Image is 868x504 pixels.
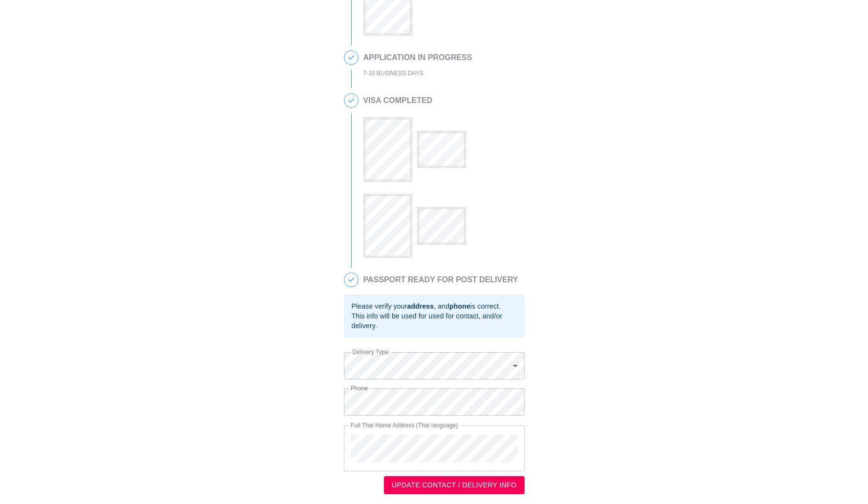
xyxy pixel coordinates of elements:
[384,476,525,494] button: UPDATE CONTACT / DELIVERY INFO
[449,302,470,310] b: phone
[363,96,520,105] h2: VISA COMPLETED
[392,479,517,491] span: UPDATE CONTACT / DELIVERY INFO
[344,273,358,287] span: 5
[352,311,517,331] div: This info will be used for used for contact, and/or delivery.
[363,53,472,62] h2: APPLICATION IN PROGRESS
[344,51,358,64] span: 3
[344,94,358,107] span: 4
[407,302,434,310] b: address
[363,275,518,284] h2: PASSPORT READY FOR POST DELIVERY
[363,68,472,79] div: 7-10 BUSINESS DAYS
[352,301,517,311] div: Please verify your , and is correct.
